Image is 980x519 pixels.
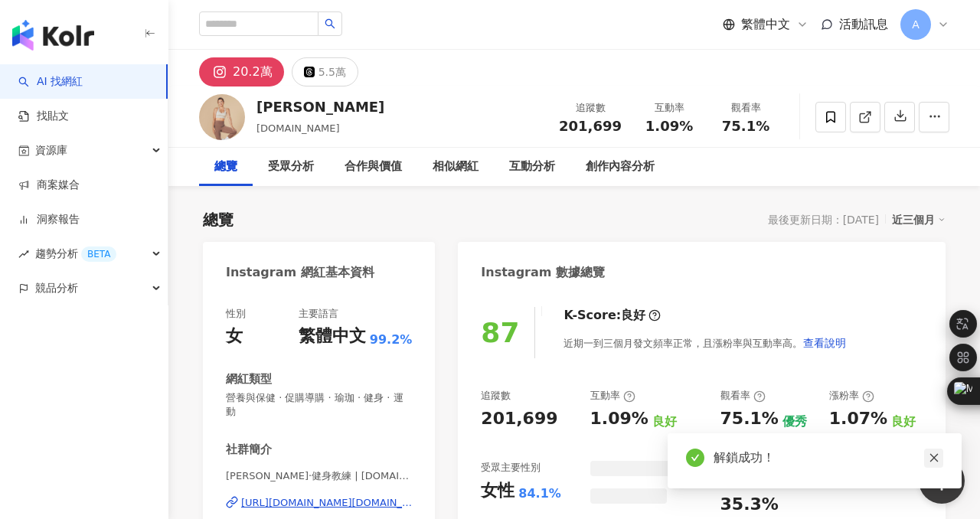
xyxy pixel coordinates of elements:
div: 近期一到三個月發文頻率正常，且漲粉率與互動率高。 [563,328,847,358]
div: 女 [226,325,243,348]
div: 受眾分析 [268,158,314,176]
div: 相似網紅 [433,158,479,176]
div: 最後更新日期：[DATE] [768,214,879,226]
div: 性別 [226,307,246,321]
span: 1.09% [645,119,693,134]
div: 漲粉率 [829,389,874,403]
div: 84.1% [518,485,561,502]
div: 20.2萬 [233,61,273,83]
a: 找貼文 [18,109,69,124]
a: [URL][DOMAIN_NAME][DOMAIN_NAME] [226,496,412,510]
div: 社群簡介 [226,442,272,458]
div: 追蹤數 [559,100,622,116]
span: 99.2% [370,331,413,348]
div: Instagram 數據總覽 [481,264,605,281]
div: 觀看率 [720,389,766,403]
span: check-circle [686,449,704,467]
div: 網紅類型 [226,371,272,387]
button: 查看說明 [802,328,847,358]
div: 35.3% [720,493,779,517]
span: 活動訊息 [839,17,888,31]
div: 追蹤數 [481,389,511,403]
div: 總覽 [203,209,234,230]
div: 互動率 [590,389,635,403]
div: [URL][DOMAIN_NAME][DOMAIN_NAME] [241,496,412,510]
span: 競品分析 [35,271,78,305]
span: 營養與保健 · 促購導購 · 瑜珈 · 健身 · 運動 [226,391,412,419]
div: 201,699 [481,407,557,431]
div: [PERSON_NAME] [256,97,384,116]
div: 近三個月 [892,210,946,230]
span: 趨勢分析 [35,237,116,271]
div: 繁體中文 [299,325,366,348]
div: 5.5萬 [318,61,346,83]
img: KOL Avatar [199,94,245,140]
div: 解鎖成功！ [714,449,943,467]
img: logo [12,20,94,51]
a: searchAI 找網紅 [18,74,83,90]
div: BETA [81,246,116,262]
a: 洞察報告 [18,212,80,227]
div: 良好 [891,413,916,430]
span: close [929,452,939,463]
button: 20.2萬 [199,57,284,86]
div: 受眾主要性別 [481,461,541,475]
span: [DOMAIN_NAME] [256,122,340,134]
div: 總覽 [214,158,237,176]
div: 1.07% [829,407,887,431]
button: 5.5萬 [292,57,358,86]
div: 互動率 [640,100,698,116]
span: rise [18,249,29,259]
div: 1.09% [590,407,648,431]
span: search [325,18,335,29]
div: 互動分析 [509,158,555,176]
span: 75.1% [722,119,769,134]
a: 商案媒合 [18,178,80,193]
div: 75.1% [720,407,779,431]
div: 主要語言 [299,307,338,321]
span: 查看說明 [803,337,846,349]
span: 201,699 [559,118,622,134]
div: 合作與價值 [345,158,402,176]
div: 良好 [621,307,645,324]
span: 繁體中文 [741,16,790,33]
div: 創作內容分析 [586,158,655,176]
div: 觀看率 [717,100,775,116]
span: A [912,16,920,33]
div: K-Score : [563,307,661,324]
span: 資源庫 [35,133,67,168]
div: 良好 [652,413,677,430]
div: 女性 [481,479,514,503]
div: 優秀 [782,413,807,430]
span: [PERSON_NAME]·健身教練 | [DOMAIN_NAME] [226,469,412,483]
div: Instagram 網紅基本資料 [226,264,374,281]
div: 87 [481,317,519,348]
